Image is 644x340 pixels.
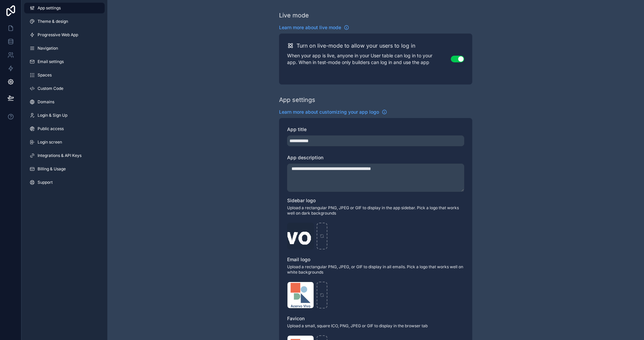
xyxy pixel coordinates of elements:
[24,70,105,80] a: Spaces
[24,137,105,148] a: Login screen
[297,42,415,50] h2: Turn on live-mode to allow your users to log in
[287,126,307,132] span: App title
[38,5,61,11] span: App settings
[279,109,387,115] a: Learn more about customizing your app logo
[24,177,105,188] a: Support
[287,155,323,160] span: App description
[279,95,315,105] div: App settings
[24,164,105,174] a: Billing & Usage
[24,30,105,40] a: Progressive Web App
[38,180,53,185] span: Support
[24,97,105,107] a: Domains
[24,150,105,161] a: Integrations & API Keys
[279,24,341,31] span: Learn more about live mode
[279,24,349,31] a: Learn more about live mode
[287,197,316,203] span: Sidebar logo
[279,11,309,20] div: Live mode
[38,32,78,38] span: Progressive Web App
[24,123,105,134] a: Public access
[38,59,64,64] span: Email settings
[24,110,105,121] a: Login & Sign Up
[38,86,63,91] span: Custom Code
[38,113,67,118] span: Login & Sign Up
[24,56,105,67] a: Email settings
[287,264,464,275] span: Upload a rectangular PNG, JPEG, or GIF to display in all emails. Pick a logo that works well on w...
[38,126,64,131] span: Public access
[38,72,52,78] span: Spaces
[38,46,58,51] span: Navigation
[24,3,105,13] a: App settings
[287,52,451,66] p: When your app is live, anyone in your User table can log in to your app. When in test-mode only b...
[24,83,105,94] a: Custom Code
[24,16,105,27] a: Theme & design
[38,99,54,105] span: Domains
[287,316,305,321] span: Favicon
[38,139,62,145] span: Login screen
[38,166,66,172] span: Billing & Usage
[287,205,464,216] span: Upload a rectangular PNG, JPEG or GIF to display in the app sidebar. Pick a logo that works well ...
[38,19,68,24] span: Theme & design
[279,109,379,115] span: Learn more about customizing your app logo
[287,323,464,329] span: Upload a small, square ICO, PNG, JPEG or GIF to display in the browser tab
[38,153,82,158] span: Integrations & API Keys
[287,257,310,262] span: Email logo
[24,43,105,54] a: Navigation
